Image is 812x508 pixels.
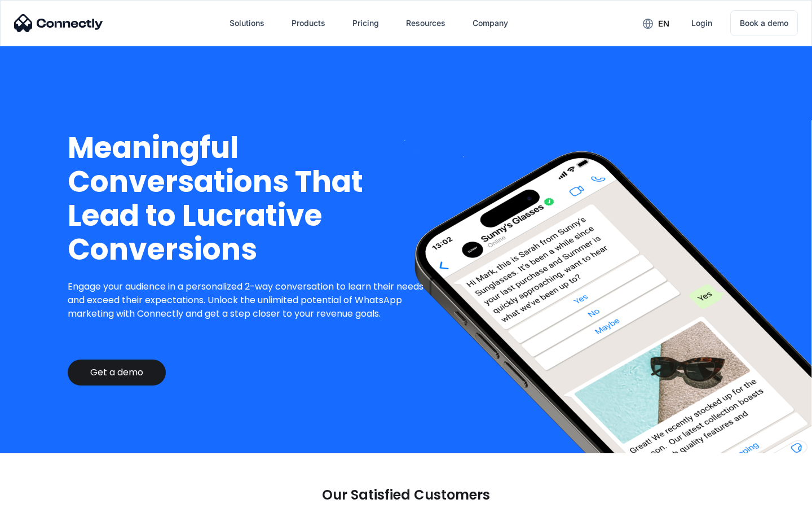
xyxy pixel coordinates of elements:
div: en [634,15,678,32]
div: Solutions [220,10,273,37]
a: Book a demo [730,10,798,36]
h1: Meaningful Conversations That Lead to Lucrative Conversions [68,131,433,266]
div: Company [464,10,517,37]
div: en [658,16,669,32]
p: Engage your audience in a personalized 2-way conversation to learn their needs and exceed their e... [68,280,433,321]
div: Get a demo [90,367,143,378]
div: Products [292,15,325,31]
ul: Language list [23,488,68,504]
img: Connectly Logo [14,14,103,32]
div: Pricing [352,15,379,31]
p: Our Satisfied Customers [322,487,490,503]
aside: Language selected: English [11,488,68,504]
div: Products [283,10,334,37]
div: Company [473,15,508,31]
div: Solutions [230,15,264,31]
div: Resources [406,15,445,31]
a: Login [682,10,721,37]
div: Resources [397,10,454,37]
a: Get a demo [68,360,166,386]
a: Pricing [343,10,388,37]
div: Login [691,15,712,31]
